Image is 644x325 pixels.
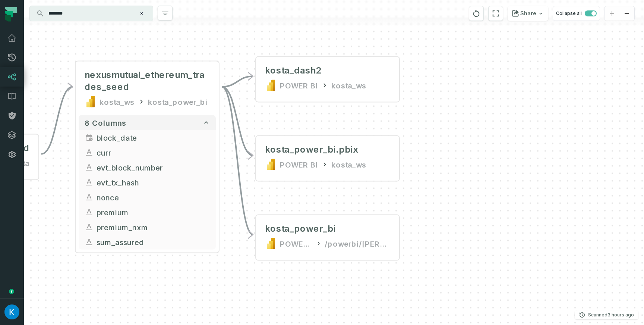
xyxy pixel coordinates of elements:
[331,79,366,91] div: kosta_ws
[222,76,253,87] g: Edge from 86c5abca17d59679c21c2676f0493087 to d55dfa1ccd9f5bdeb59d05fc7c6565ca
[4,304,19,319] img: avatar of Kosta Shougaev
[85,133,94,142] span: timestamp
[331,159,366,171] div: kosta_ws
[325,238,390,250] div: /powerbi/kosta_ws
[85,69,210,93] span: nexusmutual_ethereum_trades_seed
[85,148,94,157] span: string
[607,312,634,318] relative-time: Sep 28, 2025, 8:11 AM GMT+3
[97,192,210,203] span: nonce
[575,310,638,319] button: Scanned[DATE] 8:11:33 AM
[79,235,216,250] button: sum_assured
[79,160,216,175] button: evt_block_number
[85,193,94,202] span: string
[79,145,216,160] button: curr
[553,6,600,21] button: Collapse all
[222,87,253,235] g: Edge from 86c5abca17d59679c21c2676f0493087 to 7eaf9e6ad416af3836d5e3bcd1f5fdc6
[619,6,634,21] button: zoom out
[138,10,145,17] button: Clear search query
[97,147,210,158] span: curr
[97,162,210,173] span: evt_block_number
[79,175,216,190] button: evt_tx_hash
[508,6,548,21] button: Share
[85,178,94,187] span: string
[97,237,210,248] span: sum_assured
[97,207,210,218] span: premium
[85,118,126,127] span: 8 columns
[85,208,94,217] span: string
[148,96,208,108] div: kosta_power_bi
[265,144,358,156] div: kosta_power_bi.pbix
[588,311,634,319] p: Scanned
[8,288,15,295] div: Tooltip anchor
[280,238,313,250] div: POWER BI
[79,130,216,145] button: block_date
[280,79,318,91] div: POWER BI
[280,159,318,171] div: POWER BI
[85,238,94,247] span: string
[79,220,216,235] button: premium_nxm
[41,87,73,154] g: Edge from 9c65785c9cde112176d950efd4241a15 to 86c5abca17d59679c21c2676f0493087
[79,205,216,220] button: premium
[97,222,210,233] span: premium_nxm
[97,177,210,188] span: evt_tx_hash
[265,65,322,76] div: kosta_dash2
[100,96,135,108] div: kosta_ws
[79,190,216,205] button: nonce
[97,132,210,143] span: block_date
[85,163,94,172] span: string
[265,223,336,235] div: kosta_power_bi
[85,223,94,232] span: string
